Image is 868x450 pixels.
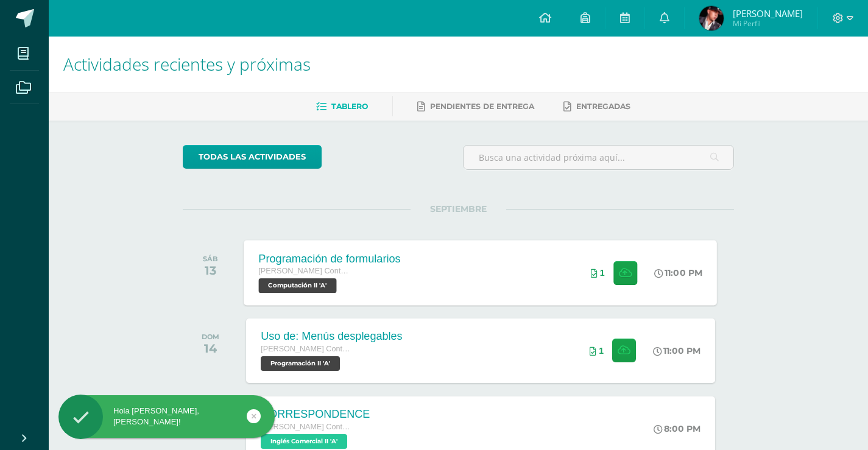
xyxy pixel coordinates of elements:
[261,345,352,353] span: [PERSON_NAME] Contador con Orientación en Computación
[316,97,368,116] a: Tablero
[430,102,534,111] span: Pendientes de entrega
[331,102,368,111] span: Tablero
[259,278,337,293] span: Computación II 'A'
[600,268,605,278] span: 1
[203,263,218,278] div: 13
[261,330,402,343] div: Uso de: Menús desplegables
[63,52,311,76] span: Actividades recientes y próximas
[58,406,275,427] div: Hola [PERSON_NAME], [PERSON_NAME]!
[203,255,218,263] div: SÁB
[261,356,340,371] span: Programación II 'A'
[591,268,605,278] div: Archivos entregados
[261,423,352,431] span: [PERSON_NAME] Contador con Orientación en Computación
[655,267,703,278] div: 11:00 PM
[590,346,604,356] div: Archivos entregados
[202,341,219,356] div: 14
[733,7,803,19] span: [PERSON_NAME]
[653,345,700,356] div: 11:00 PM
[261,408,370,421] div: CORRESPONDENCE
[654,423,700,434] div: 8:00 PM
[464,146,733,169] input: Busca una actividad próxima aquí...
[576,102,630,111] span: Entregadas
[259,252,401,265] div: Programación de formularios
[563,97,630,116] a: Entregadas
[599,346,604,356] span: 1
[417,97,534,116] a: Pendientes de entrega
[411,203,506,214] span: SEPTIEMBRE
[183,145,322,169] a: todas las Actividades
[261,434,347,449] span: Inglés Comercial II 'A'
[202,332,219,341] div: DOM
[733,18,803,29] span: Mi Perfil
[259,267,351,275] span: [PERSON_NAME] Contador con Orientación en Computación
[699,6,724,30] img: 787aff2e081de180922b44205634e73e.png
